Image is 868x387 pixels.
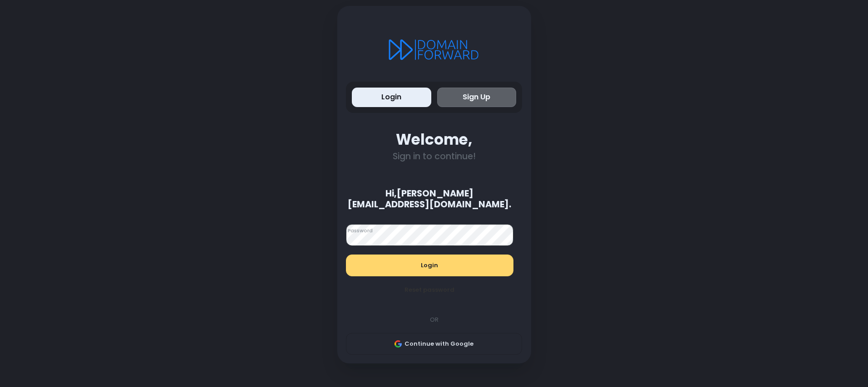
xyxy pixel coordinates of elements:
[437,88,517,107] button: Sign Up
[346,255,513,276] button: Login
[346,131,522,148] div: Welcome,
[341,188,518,210] div: Hi, [PERSON_NAME][EMAIL_ADDRESS][DOMAIN_NAME] .
[341,315,527,324] div: OR
[352,88,431,107] button: Login
[346,333,522,355] button: Continue with Google
[346,151,522,162] div: Sign in to continue!
[346,279,513,301] button: Reset password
